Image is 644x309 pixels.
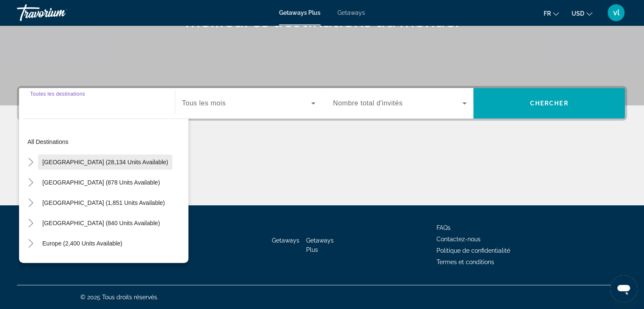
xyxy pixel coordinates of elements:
[38,195,169,210] button: [GEOGRAPHIC_DATA] (1,851 units available)
[17,2,102,24] a: Travorium
[42,220,160,226] span: [GEOGRAPHIC_DATA] (840 units available)
[80,294,158,301] span: © 2025 Tous droits réservés.
[23,257,38,271] button: Toggle Australia (197 units available)
[28,138,69,145] span: All destinations
[42,179,160,186] span: [GEOGRAPHIC_DATA] (878 units available)
[23,134,188,149] button: All destinations
[23,236,38,251] button: Toggle Europe (2,400 units available)
[23,155,38,170] button: Toggle United States (28,134 units available)
[30,91,85,97] span: Toutes les destinations
[19,88,625,119] div: Search widget
[279,9,321,16] a: Getaways Plus
[437,224,451,231] a: FAQs
[38,215,164,231] button: [GEOGRAPHIC_DATA] (840 units available)
[530,100,569,107] span: Chercher
[42,240,122,247] span: Europe (2,400 units available)
[42,159,168,166] span: [GEOGRAPHIC_DATA] (28,134 units available)
[23,216,38,231] button: Toggle Caribbean & Atlantic Islands (840 units available)
[23,196,38,210] button: Toggle Canada (1,851 units available)
[23,175,38,190] button: Toggle Mexico (878 units available)
[437,259,494,265] a: Termes et conditions
[38,175,164,190] button: [GEOGRAPHIC_DATA] (878 units available)
[337,9,365,16] a: Getaways
[544,7,559,19] button: Change language
[38,236,127,251] button: Europe (2,400 units available)
[437,236,481,243] a: Contactez-nous
[572,10,584,17] span: USD
[605,4,627,22] button: User Menu
[272,237,299,244] a: Getaways
[613,8,619,17] span: vl
[306,237,334,253] a: Getaways Plus
[333,99,403,107] span: Nombre total d'invités
[182,99,226,107] span: Tous les mois
[544,10,551,17] span: fr
[610,275,637,302] iframe: Bouton de lancement de la fenêtre de messagerie
[437,247,510,254] a: Politique de confidentialité
[38,256,164,271] button: [GEOGRAPHIC_DATA] (197 units available)
[473,88,625,119] button: Chercher
[38,154,172,170] button: [GEOGRAPHIC_DATA] (28,134 units available)
[42,199,165,206] span: [GEOGRAPHIC_DATA] (1,851 units available)
[572,7,592,19] button: Change currency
